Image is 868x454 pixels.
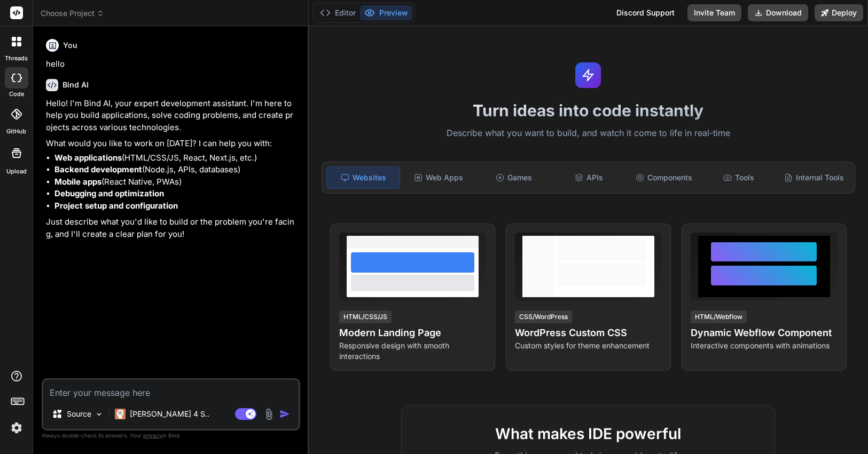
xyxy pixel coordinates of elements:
[687,4,741,21] button: Invite Team
[316,5,360,20] button: Editor
[691,310,747,323] div: HTML/Webflow
[748,4,808,21] button: Download
[54,188,164,198] strong: Debugging and optimization
[42,431,300,441] p: Always double-check its answers. Your in Bind
[54,201,178,211] strong: Project setup and configuration
[478,166,550,189] div: Games
[815,4,863,21] button: Deploy
[778,166,850,189] div: Internal Tools
[9,90,24,99] label: code
[315,126,862,140] p: Describe what you want to build, and watch it come to life in real-time
[339,325,486,340] h4: Modern Landing Page
[628,166,700,189] div: Components
[63,40,77,51] h6: You
[419,423,757,445] h2: What makes IDE powerful
[279,409,290,419] img: icon
[46,98,298,134] p: Hello! I'm Bind AI, your expert development assistant. I'm here to help you build applications, s...
[41,8,104,19] span: Choose Project
[515,340,662,351] p: Custom styles for theme enhancement
[54,164,142,174] strong: Backend development
[46,58,298,70] p: hello
[67,409,91,419] p: Source
[339,310,392,323] div: HTML/CSS/JS
[263,408,275,420] img: attachment
[515,325,662,340] h4: WordPress Custom CSS
[610,4,681,21] div: Discord Support
[6,127,26,136] label: GitHub
[5,54,28,63] label: threads
[54,176,298,188] li: (React Native, PWAs)
[339,340,486,362] p: Responsive design with smooth interactions
[691,340,838,351] p: Interactive components with animations
[130,409,209,419] p: [PERSON_NAME] 4 S..
[515,310,572,323] div: CSS/WordPress
[62,79,89,90] h6: Bind AI
[95,410,104,419] img: Pick Models
[54,153,122,163] strong: Web applications
[702,166,775,189] div: Tools
[46,138,298,150] p: What would you like to work on [DATE]? I can help you with:
[315,101,862,120] h1: Turn ideas into code instantly
[54,164,298,176] li: (Node.js, APIs, databases)
[402,166,475,189] div: Web Apps
[46,216,298,240] p: Just describe what you'd like to build or the problem you're facing, and I'll create a clear plan...
[691,325,838,340] h4: Dynamic Webflow Component
[54,152,298,164] li: (HTML/CSS/JS, React, Next.js, etc.)
[360,5,412,20] button: Preview
[326,166,400,189] div: Websites
[7,419,26,437] img: settings
[552,166,625,189] div: APIs
[143,432,162,439] span: privacy
[6,167,27,176] label: Upload
[115,409,126,419] img: Claude 4 Sonnet
[54,177,101,187] strong: Mobile apps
